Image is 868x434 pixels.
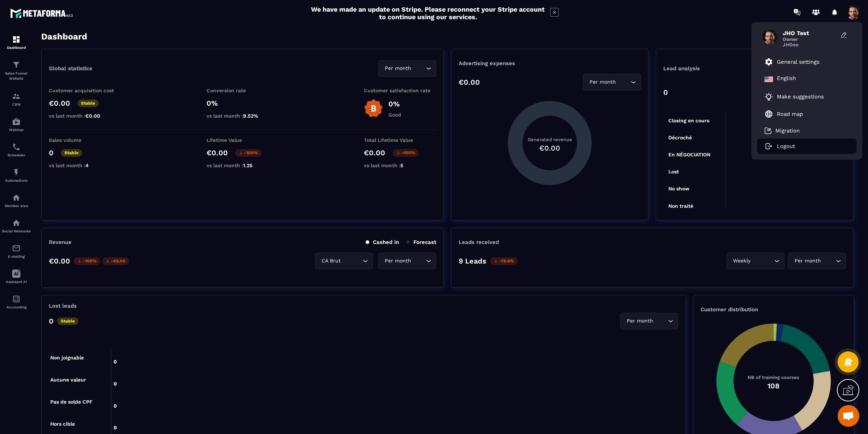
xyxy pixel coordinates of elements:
[2,128,31,132] p: Webinar
[777,75,796,84] p: English
[668,169,679,174] tspan: Lost
[668,135,692,140] tspan: Décroché
[783,37,837,42] span: Owner
[2,280,31,284] p: Assistant AI
[309,5,546,21] h2: We have made an update on Stripe. Please reconnect your Stripe account to continue using our serv...
[459,257,486,265] p: 9 Leads
[2,55,31,87] a: formationformationSales Funnel Website
[50,355,84,361] tspan: Non joignable
[731,257,752,265] span: Weekly
[207,148,228,157] p: €0.00
[207,88,279,93] p: Conversion rate
[383,64,413,72] span: Per month
[2,71,31,81] p: Sales Funnel Website
[775,127,800,134] p: Migration
[668,152,710,157] tspan: En NÉGOCIATION
[49,257,70,265] p: €0.00
[207,137,279,143] p: Lifetime Value
[2,153,31,157] p: Scheduler
[765,110,803,118] a: Road map
[413,64,424,72] input: Search for option
[2,102,31,106] p: CRM
[85,113,100,119] span: €0.00
[12,219,21,227] img: social-network
[77,100,99,107] p: Stable
[50,421,75,427] tspan: Hors cible
[2,137,31,163] a: schedulerschedulerScheduler
[243,163,252,168] span: 1.25
[765,58,820,66] a: General settings
[2,87,31,112] a: formationformationCRM
[459,60,641,67] p: Advertising expenses
[620,313,678,329] div: Search for option
[668,203,693,209] tspan: Non traité
[12,193,21,202] img: automations
[49,88,121,93] p: Customer acquisition cost
[2,264,31,289] a: Assistant AI
[588,78,617,86] span: Per month
[777,59,820,65] p: General settings
[2,30,31,55] a: formationformationDashboard
[207,163,279,168] p: vs last month :
[49,137,121,143] p: Sales volume
[378,60,436,77] div: Search for option
[400,163,403,168] span: 5
[57,317,78,325] p: Stable
[625,317,655,325] span: Per month
[41,31,87,42] h3: Dashboard
[49,148,54,157] p: 0
[388,100,401,108] p: 0%
[663,65,755,72] p: Lead analysis
[12,143,21,151] img: scheduler
[49,113,121,119] p: vs last month :
[2,213,31,239] a: social-networksocial-networkSocial Networks
[12,117,21,126] img: automations
[2,289,31,315] a: accountantaccountantAccounting
[364,163,436,168] p: vs last month :
[364,99,383,118] img: b-badge-o.b3b20ee6.svg
[12,92,21,101] img: formation
[752,257,773,265] input: Search for option
[2,254,31,258] p: E-mailing
[50,399,93,405] tspan: Pas de solde CPF
[2,112,31,137] a: automationsautomationsWebinar
[74,257,100,265] p: -100%
[85,163,89,168] span: 4
[364,137,436,143] p: Total Lifetime Value
[315,253,373,269] div: Search for option
[701,306,847,313] p: Customer distribution
[406,239,436,245] p: Forecast
[61,149,82,157] p: Stable
[102,257,129,265] p: -€5.00
[777,93,824,100] p: Make suggestions
[2,229,31,233] p: Social Networks
[822,257,834,265] input: Search for option
[49,65,92,72] p: Global statistics
[49,239,72,245] p: Revenue
[777,143,795,149] p: Logout
[12,35,21,44] img: formation
[392,149,419,157] p: -100%
[49,303,77,309] p: Lost leads
[2,239,31,264] a: emailemailE-mailing
[2,204,31,208] p: Member area
[342,257,361,265] input: Search for option
[12,60,21,69] img: formation
[617,78,629,86] input: Search for option
[49,317,54,325] p: 0
[765,92,841,101] a: Make suggestions
[50,377,86,383] tspan: Aucune valeur
[663,88,668,97] p: 0
[788,253,846,269] div: Search for option
[2,305,31,309] p: Accounting
[207,113,279,119] p: vs last month :
[320,257,342,265] span: CA Brut
[838,405,859,427] div: Open chat
[727,253,784,269] div: Search for option
[2,178,31,182] p: Automations
[2,46,31,50] p: Dashboard
[655,317,666,325] input: Search for option
[459,78,480,87] p: €0.00
[459,239,499,245] p: Leads received
[668,118,709,124] tspan: Closing en cours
